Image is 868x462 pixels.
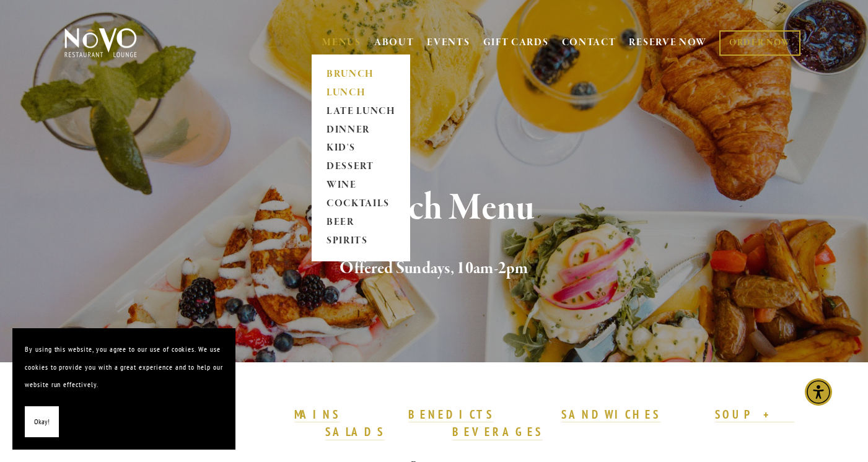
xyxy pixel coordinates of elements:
a: EVENTS [427,37,470,49]
a: CONTACT [562,31,616,54]
a: LUNCH [322,84,400,102]
a: SOUP + SALADS [325,407,794,440]
a: COCKTAILS [322,195,400,214]
a: ABOUT [374,37,414,49]
strong: SANDWICHES [561,407,660,422]
a: DINNER [322,121,400,139]
a: BENEDICTS [408,407,494,423]
a: LATE LUNCH [322,102,400,121]
a: MAINS [294,407,341,423]
button: Okay! [25,406,59,438]
div: Accessibility Menu [805,378,832,406]
section: Cookie banner [12,328,235,450]
a: BEER [322,214,400,232]
a: BEVERAGES [452,424,543,440]
a: ORDER NOW [719,30,800,56]
h2: Offered Sundays, 10am-2pm [84,256,784,282]
h1: Brunch Menu [84,188,784,229]
a: SANDWICHES [561,407,660,423]
a: RESERVE NOW [629,31,707,54]
img: Novo Restaurant &amp; Lounge [62,27,139,58]
a: DESSERT [322,158,400,177]
strong: MAINS [294,407,341,422]
a: KID'S [322,139,400,158]
a: WINE [322,177,400,195]
a: BRUNCH [322,65,400,84]
strong: BEVERAGES [452,424,543,439]
a: GIFT CARDS [483,31,549,54]
a: SPIRITS [322,232,400,251]
span: Okay! [34,413,50,431]
p: By using this website, you agree to our use of cookies. We use cookies to provide you with a grea... [25,341,223,394]
a: MENUS [322,37,361,49]
strong: BENEDICTS [408,407,494,422]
